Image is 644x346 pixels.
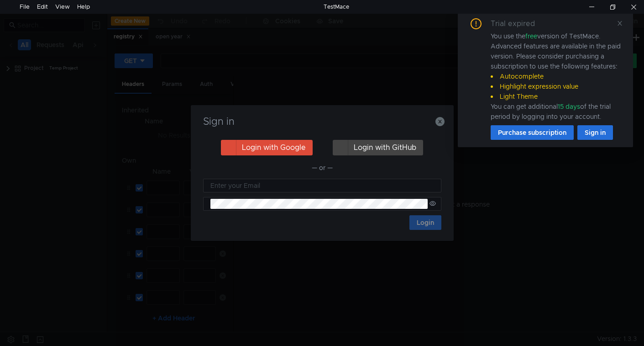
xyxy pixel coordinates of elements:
[577,125,613,140] button: Sign in
[202,116,443,127] h3: Sign in
[491,71,622,81] li: Autocomplete
[491,18,546,29] div: Trial expired
[333,140,423,155] button: Login with GitHub
[210,181,436,191] input: Enter your Email
[491,81,622,91] li: Highlight expression value
[491,91,622,101] li: Light Theme
[491,31,622,122] div: You use the version of TestMace. Advanced features are available in the paid version. Please cons...
[203,162,441,173] div: — or —
[221,140,313,155] button: Login with Google
[558,102,580,111] span: 15 days
[525,32,537,40] span: free
[491,125,574,140] button: Purchase subscription
[491,101,622,122] div: You can get additional of the trial period by logging into your account.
